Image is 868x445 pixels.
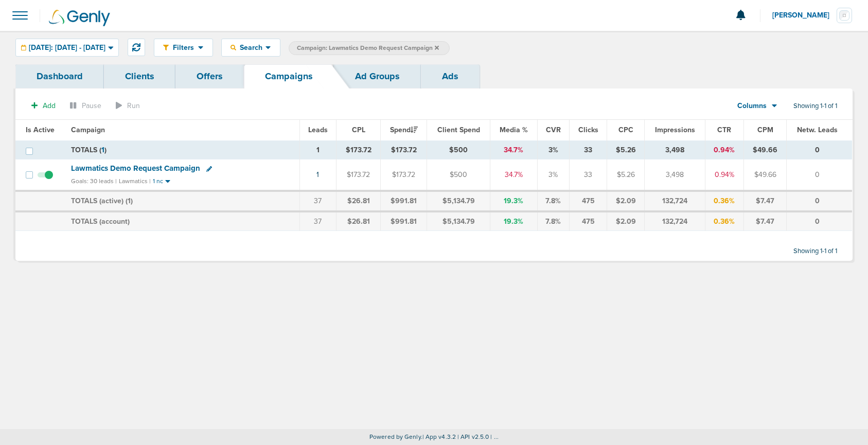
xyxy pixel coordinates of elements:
[244,64,334,88] a: Campaigns
[744,140,787,159] td: $49.66
[737,101,767,111] span: Columns
[645,211,705,231] td: 132,724
[437,126,480,134] span: Client Spend
[787,211,852,231] td: 0
[422,433,456,440] span: | App v4.3.2
[607,140,645,159] td: $5.26
[537,159,570,191] td: 3%
[717,126,731,134] span: CTR
[352,126,365,134] span: CPL
[336,191,381,211] td: $26.81
[299,140,336,159] td: 1
[299,191,336,211] td: 37
[578,126,598,134] span: Clicks
[537,140,570,159] td: 3%
[793,102,837,111] span: Showing 1-1 of 1
[757,126,773,134] span: CPM
[236,43,265,52] span: Search
[744,211,787,231] td: $7.47
[570,191,607,211] td: 475
[390,126,418,134] span: Spend
[65,211,299,231] td: TOTALS (account)
[26,98,61,113] button: Add
[336,159,381,191] td: $173.72
[29,44,105,51] span: [DATE]: [DATE] - [DATE]
[490,191,537,211] td: 19.3%
[43,101,56,110] span: Add
[169,43,198,52] span: Filters
[645,140,705,159] td: 3,498
[490,140,537,159] td: 34.7%
[71,164,200,173] span: Lawmatics Demo Request Campaign
[65,191,299,211] td: TOTALS (active) ( )
[744,191,787,211] td: $7.47
[490,159,537,191] td: 34.7%
[772,12,837,19] span: [PERSON_NAME]
[336,211,381,231] td: $26.81
[71,177,117,185] small: Goals: 30 leads |
[336,140,381,159] td: $173.72
[793,247,837,256] span: Showing 1-1 of 1
[119,177,151,185] small: Lawmatics |
[334,64,421,88] a: Ad Groups
[607,159,645,191] td: $5.26
[705,140,743,159] td: 0.94%
[101,146,104,154] span: 1
[175,64,244,88] a: Offers
[380,191,427,211] td: $991.81
[490,211,537,231] td: 19.3%
[537,211,570,231] td: 7.8%
[457,433,489,440] span: | API v2.5.0
[421,64,480,88] a: Ads
[104,64,175,88] a: Clients
[500,126,528,134] span: Media %
[705,159,743,191] td: 0.94%
[705,191,743,211] td: 0.36%
[427,191,490,211] td: $5,134.79
[570,159,607,191] td: 33
[299,211,336,231] td: 37
[618,126,633,134] span: CPC
[427,211,490,231] td: $5,134.79
[570,211,607,231] td: 475
[427,159,490,191] td: $500
[607,211,645,231] td: $2.09
[316,170,319,179] a: 1
[49,10,110,26] img: Genly
[380,140,427,159] td: $173.72
[645,159,705,191] td: 3,498
[427,140,490,159] td: $500
[65,140,299,159] td: TOTALS ( )
[153,177,163,185] small: 1 nc
[744,159,787,191] td: $49.66
[380,159,427,191] td: $173.72
[787,140,852,159] td: 0
[570,140,607,159] td: 33
[128,197,131,205] span: 1
[607,191,645,211] td: $2.09
[655,126,695,134] span: Impressions
[15,64,104,88] a: Dashboard
[645,191,705,211] td: 132,724
[71,126,105,134] span: Campaign
[26,126,55,134] span: Is Active
[297,44,439,52] span: Campaign: Lawmatics Demo Request Campaign
[308,126,328,134] span: Leads
[797,126,838,134] span: Netw. Leads
[537,191,570,211] td: 7.8%
[380,211,427,231] td: $991.81
[490,433,499,440] span: | ...
[705,211,743,231] td: 0.36%
[546,126,561,134] span: CVR
[787,191,852,211] td: 0
[787,159,852,191] td: 0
